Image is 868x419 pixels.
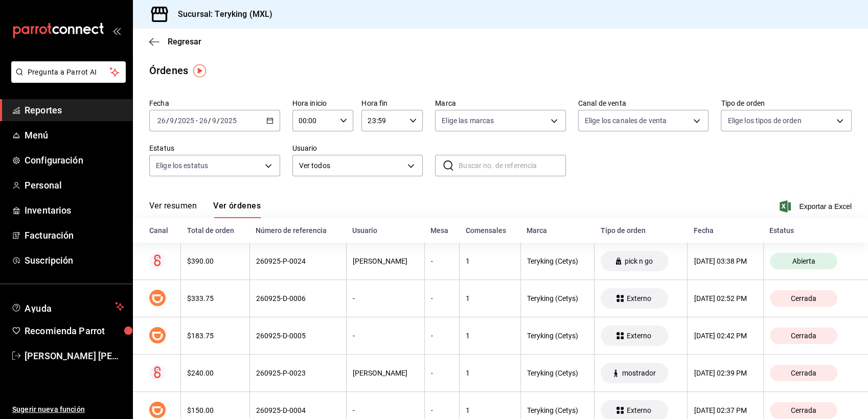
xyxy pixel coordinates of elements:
div: - [431,369,453,377]
div: navigation tabs [149,201,261,218]
label: Canal de venta [578,100,709,107]
span: Menú [25,128,124,142]
span: Suscripción [25,253,124,267]
span: Configuración [25,153,124,167]
div: [DATE] 02:42 PM [694,332,757,340]
button: open_drawer_menu [112,27,121,35]
div: Marca [527,226,588,235]
span: Cerrada [787,294,820,302]
div: Fecha [694,226,757,235]
span: Elige los estatus [156,160,208,171]
button: Ver resumen [149,201,197,218]
div: 260925-D-0005 [256,332,340,340]
div: - [431,406,453,414]
span: Facturación [25,228,124,242]
div: Teryking (Cetys) [527,369,588,377]
span: Ayuda [25,300,111,313]
span: mostrador [618,369,659,377]
div: [PERSON_NAME] [353,369,418,377]
span: Regresar [168,37,201,46]
label: Fecha [149,100,280,107]
div: - [353,294,418,302]
button: Regresar [149,37,201,46]
span: / [217,117,220,125]
a: Pregunta a Parrot AI [7,74,126,85]
span: [PERSON_NAME] [PERSON_NAME] [25,349,124,363]
div: Usuario [352,226,418,235]
div: 260925-P-0024 [256,257,340,265]
span: Reportes [25,103,124,117]
input: ---- [220,117,237,125]
div: 260925-D-0006 [256,294,340,302]
button: Ver órdenes [213,201,261,218]
label: Hora inicio [292,100,354,107]
div: $240.00 [187,369,243,377]
button: Exportar a Excel [782,200,852,213]
span: - [196,117,198,125]
div: 1 [466,406,514,414]
div: Mesa [430,226,453,235]
input: -- [169,117,174,125]
div: Total de orden [187,226,243,235]
div: [DATE] 03:38 PM [694,257,757,265]
span: Cerrada [787,332,820,340]
div: [DATE] 02:37 PM [694,406,757,414]
label: Usuario [292,145,423,152]
span: Sugerir nueva función [12,404,124,415]
div: 1 [466,369,514,377]
span: Inventarios [25,203,124,217]
span: Abierta [788,257,819,265]
div: Comensales [466,226,514,235]
div: [PERSON_NAME] [353,257,418,265]
span: Elige los tipos de orden [727,115,801,126]
input: -- [157,117,166,125]
span: Externo [622,332,655,340]
div: - [431,294,453,302]
span: Externo [622,294,655,302]
div: Estatus [769,226,852,235]
div: - [431,332,453,340]
div: Canal [149,226,175,235]
span: Ver todos [299,160,404,171]
div: 1 [466,332,514,340]
span: / [208,117,211,125]
span: Pregunta a Parrot AI [28,67,110,78]
div: 260925-D-0004 [256,406,340,414]
span: Cerrada [787,369,820,377]
div: 1 [466,294,514,302]
div: [DATE] 02:39 PM [694,369,757,377]
label: Estatus [149,145,280,152]
div: 1 [466,257,514,265]
div: Órdenes [149,63,188,78]
div: 260925-P-0023 [256,369,340,377]
div: - [353,406,418,414]
button: Pregunta a Parrot AI [11,61,126,83]
div: $390.00 [187,257,243,265]
div: $183.75 [187,332,243,340]
div: Teryking (Cetys) [527,406,588,414]
img: Tooltip marker [193,64,206,77]
div: Teryking (Cetys) [527,257,588,265]
div: - [431,257,453,265]
span: Cerrada [787,406,820,414]
div: [DATE] 02:52 PM [694,294,757,302]
span: Externo [622,406,655,414]
span: / [174,117,177,125]
label: Tipo de orden [721,100,852,107]
div: Teryking (Cetys) [527,294,588,302]
div: Teryking (Cetys) [527,332,588,340]
span: Personal [25,178,124,192]
span: Recomienda Parrot [25,324,124,338]
span: pick n go [621,257,657,265]
input: ---- [177,117,195,125]
span: Elige los canales de venta [585,115,667,126]
span: Elige las marcas [442,115,494,126]
div: Tipo de orden [601,226,681,235]
span: / [166,117,169,125]
div: - [353,332,418,340]
h3: Sucursal: Teryking (MXL) [170,8,272,20]
input: -- [212,117,217,125]
div: $150.00 [187,406,243,414]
